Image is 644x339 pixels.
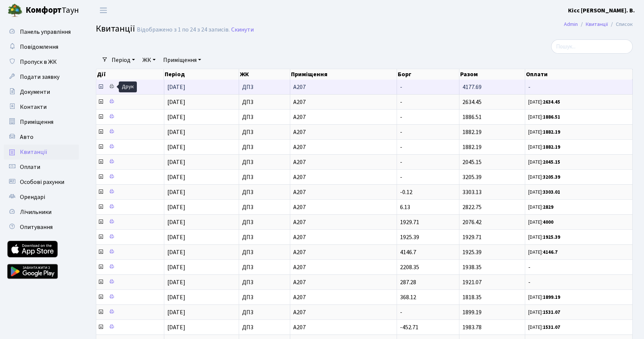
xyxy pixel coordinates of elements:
[459,69,525,80] th: Разом
[400,293,416,301] span: 368.12
[293,264,394,270] span: А207
[462,158,482,166] span: 2045.15
[290,69,397,80] th: Приміщення
[528,84,629,90] span: -
[4,220,79,235] a: Опитування
[20,118,53,126] span: Приміщення
[543,249,558,256] b: 4146.7
[20,58,57,66] span: Пропуск в ЖК
[242,249,287,255] span: ДП3
[20,28,71,36] span: Панель управління
[4,175,79,190] a: Особові рахунки
[139,54,159,66] a: ЖК
[293,174,394,180] span: А207
[528,309,560,316] small: [DATE]:
[167,173,185,181] span: [DATE]
[4,160,79,175] a: Оплати
[462,278,482,286] span: 1921.07
[400,248,416,256] span: 4146.7
[543,159,560,166] b: 2045.15
[462,323,482,331] span: 1983.78
[20,193,45,201] span: Орендарі
[528,189,560,196] small: [DATE]:
[462,113,482,121] span: 1886.51
[242,279,287,285] span: ДП3
[293,189,394,195] span: А207
[20,103,47,111] span: Контакти
[20,133,33,141] span: Авто
[167,293,185,301] span: [DATE]
[462,263,482,271] span: 1938.35
[4,145,79,160] a: Квитанції
[20,223,53,231] span: Опитування
[400,188,412,196] span: -0.12
[4,39,79,54] a: Повідомлення
[242,234,287,240] span: ДП3
[26,4,79,17] span: Таун
[400,323,418,331] span: -452.71
[528,249,558,256] small: [DATE]:
[462,98,482,106] span: 2634.45
[400,278,416,286] span: 287.28
[167,98,185,106] span: [DATE]
[137,26,230,33] div: Відображено з 1 по 24 з 24 записів.
[462,308,482,316] span: 1899.19
[553,17,644,32] nav: breadcrumb
[119,81,137,92] div: Друк
[400,98,402,106] span: -
[586,20,608,28] a: Квитанції
[400,263,419,271] span: 2208.35
[400,83,402,91] span: -
[8,3,23,18] img: logo.png
[293,219,394,225] span: А207
[167,158,185,166] span: [DATE]
[20,148,47,156] span: Квитанції
[20,208,52,216] span: Лічильники
[167,203,185,211] span: [DATE]
[400,203,410,211] span: 6.13
[242,294,287,300] span: ДП3
[26,4,62,16] b: Комфорт
[167,113,185,121] span: [DATE]
[400,173,402,181] span: -
[167,83,185,91] span: [DATE]
[462,203,482,211] span: 2822.75
[293,249,394,255] span: А207
[293,294,394,300] span: А207
[462,188,482,196] span: 3303.13
[462,233,482,241] span: 1929.71
[167,188,185,196] span: [DATE]
[4,69,79,84] a: Подати заявку
[242,174,287,180] span: ДП3
[462,248,482,256] span: 1925.39
[564,20,578,28] a: Admin
[543,129,560,136] b: 1882.19
[293,99,394,105] span: А207
[242,309,287,315] span: ДП3
[543,234,560,241] b: 1925.39
[528,294,560,301] small: [DATE]:
[167,308,185,316] span: [DATE]
[242,189,287,195] span: ДП3
[400,113,402,121] span: -
[543,219,553,226] b: 4000
[462,128,482,136] span: 1882.19
[167,263,185,271] span: [DATE]
[109,54,138,66] a: Період
[462,83,482,91] span: 4177.69
[400,308,402,316] span: -
[242,204,287,210] span: ДП3
[462,173,482,181] span: 3205.39
[462,143,482,151] span: 1882.19
[400,233,419,241] span: 1925.39
[20,43,58,51] span: Повідомлення
[242,264,287,270] span: ДП3
[293,309,394,315] span: А207
[293,144,394,150] span: А207
[528,264,629,270] span: -
[528,174,560,181] small: [DATE]:
[293,324,394,330] span: А207
[4,205,79,220] a: Лічильники
[96,69,164,80] th: Дії
[462,293,482,301] span: 1818.35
